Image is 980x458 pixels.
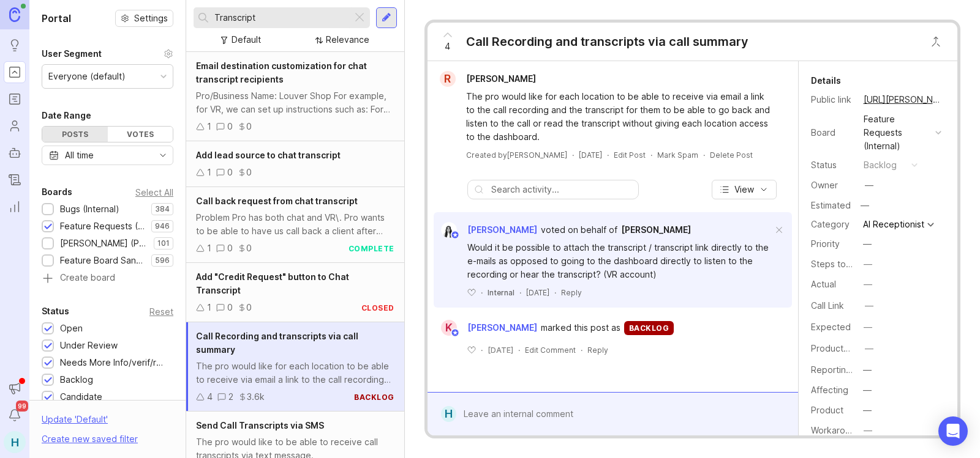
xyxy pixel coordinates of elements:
a: Call back request from chat transcriptProblem Pro has both chat and VR\. Pro wants to be able to ... [186,187,404,263]
div: 0 [246,242,252,255]
div: 0 [227,166,233,179]
div: · [518,345,520,355]
div: The pro would like for each location to be able to receive via email a link to the call recording... [466,90,774,144]
div: AI Receptionist [863,220,924,229]
div: Update ' Default ' [42,413,108,432]
span: 4 [445,40,450,53]
div: · [481,345,483,355]
div: Details [811,73,841,88]
img: Canny Home [9,7,20,21]
span: Call Recording and transcripts via call summary [196,331,358,355]
div: Status [42,304,69,319]
div: 3.6k [247,390,265,404]
label: Call Link [811,300,844,311]
div: Edit Post [614,150,646,160]
div: backlog [354,392,394,402]
div: Bugs (Internal) [60,202,119,216]
div: 1 [207,166,211,179]
div: — [865,342,873,355]
div: · [572,150,574,160]
div: — [863,363,872,377]
div: Select All [135,189,173,196]
div: Internal [488,287,514,298]
span: [PERSON_NAME] [466,73,536,84]
div: — [864,424,872,437]
div: Date Range [42,108,91,123]
div: Open [60,322,83,335]
a: [URL][PERSON_NAME] [860,92,946,108]
button: Close button [924,29,948,54]
div: 0 [246,120,252,133]
div: Public link [811,93,854,106]
label: Workaround [811,425,861,435]
a: Users [4,115,26,137]
div: voted on behalf of [541,223,617,237]
div: complete [349,243,394,254]
span: [PERSON_NAME] [467,321,537,334]
div: Everyone (default) [48,70,126,83]
div: Estimated [811,201,851,210]
img: Janina Gonzalez [441,222,457,238]
button: Actual [860,276,876,292]
div: Delete Post [710,150,753,160]
span: 99 [16,401,28,412]
div: · [650,150,652,160]
div: Boards [42,185,72,199]
img: member badge [450,231,459,240]
label: ProductboardID [811,343,876,353]
div: 4 [207,390,213,404]
div: — [863,383,872,397]
span: Add "Credit Request" button to Chat Transcript [196,271,349,295]
button: Mark Spam [657,150,698,160]
div: Default [232,33,261,46]
div: Owner [811,179,854,192]
input: Search activity... [491,183,632,196]
a: [DATE] [579,150,602,160]
div: — [864,257,872,271]
time: [DATE] [488,345,513,355]
label: Actual [811,279,836,289]
div: Reset [149,308,173,315]
div: R [440,71,456,87]
div: 0 [227,120,233,133]
div: Posts [42,127,108,142]
a: Ideas [4,34,26,56]
div: Candidate [60,390,102,404]
p: 946 [155,221,170,231]
p: 384 [155,204,170,214]
div: Open Intercom Messenger [938,416,968,446]
span: Send Call Transcripts via SMS [196,420,324,430]
button: H [4,431,26,453]
span: Add lead source to chat transcript [196,150,341,160]
div: Category [811,218,854,231]
label: Steps to Reproduce [811,259,894,269]
div: The pro would like for each location to be able to receive via email a link to the call recording... [196,360,394,386]
p: 101 [157,238,170,248]
div: Edit Comment [525,345,576,355]
div: Pro/Business Name: Louver Shop For example, for VR, we can set up instructions such as: For PNC, ... [196,89,394,116]
a: K[PERSON_NAME] [434,320,541,336]
a: Portal [4,61,26,83]
div: Votes [108,127,173,142]
a: Email destination customization for chat transcript recipientsPro/Business Name: Louver Shop For ... [186,52,404,141]
a: Call Recording and transcripts via call summaryThe pro would like for each location to be able to... [186,322,404,412]
div: All time [65,149,94,162]
div: — [865,299,873,312]
span: Call back request from chat transcript [196,196,358,206]
a: Roadmaps [4,88,26,110]
div: H [441,406,456,422]
a: Settings [115,10,173,27]
input: Search... [214,11,347,24]
div: [PERSON_NAME] (Public) [60,237,148,250]
div: 0 [227,242,233,255]
div: Feature Requests (Internal) [60,220,145,233]
div: · [607,150,609,160]
h1: Portal [42,11,71,26]
label: Product [811,405,843,415]
label: Expected [811,322,851,332]
time: [DATE] [579,150,602,160]
div: 1 [207,120,211,133]
div: closed [361,303,394,313]
div: Call Recording and transcripts via call summary [466,33,748,50]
